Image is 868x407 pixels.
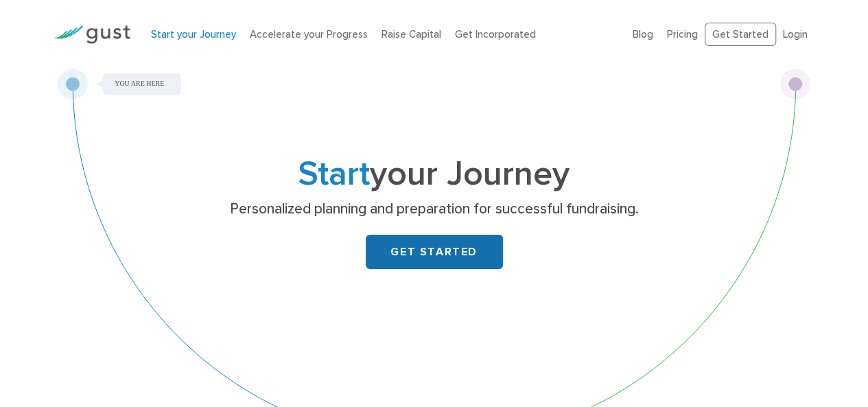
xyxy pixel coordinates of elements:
[250,28,368,40] a: Accelerate your Progress
[163,159,705,190] h1: your Journey
[783,28,808,40] a: Login
[151,28,236,40] a: Start your Journey
[366,235,503,269] a: GET STARTED
[633,28,653,40] a: Blog
[382,28,441,40] a: Raise Capital
[455,28,536,40] a: Get Incorporated
[298,154,370,194] span: Start
[54,25,130,44] img: Gust Logo
[168,200,700,219] p: Personalized planning and preparation for successful fundraising.
[667,28,698,40] a: Pricing
[705,23,776,47] a: Get Started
